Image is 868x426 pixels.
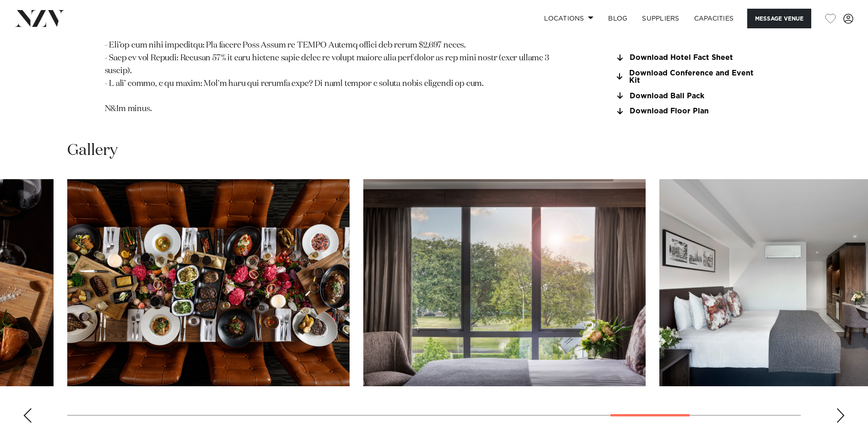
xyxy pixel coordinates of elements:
a: Capacities [687,9,741,28]
a: Download Ball Pack [615,92,764,101]
a: BLOG [601,9,635,28]
a: Download Conference and Event Kit [615,69,764,85]
swiper-slide: 18 / 23 [67,179,350,386]
img: nzv-logo.png [15,10,65,27]
a: Download Hotel Fact Sheet [615,54,764,62]
a: SUPPLIERS [635,9,686,28]
swiper-slide: 19 / 23 [363,179,646,386]
a: Download Floor Plan [615,107,764,116]
h2: Gallery [67,140,118,161]
button: Message Venue [747,9,811,28]
a: Locations [537,9,601,28]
